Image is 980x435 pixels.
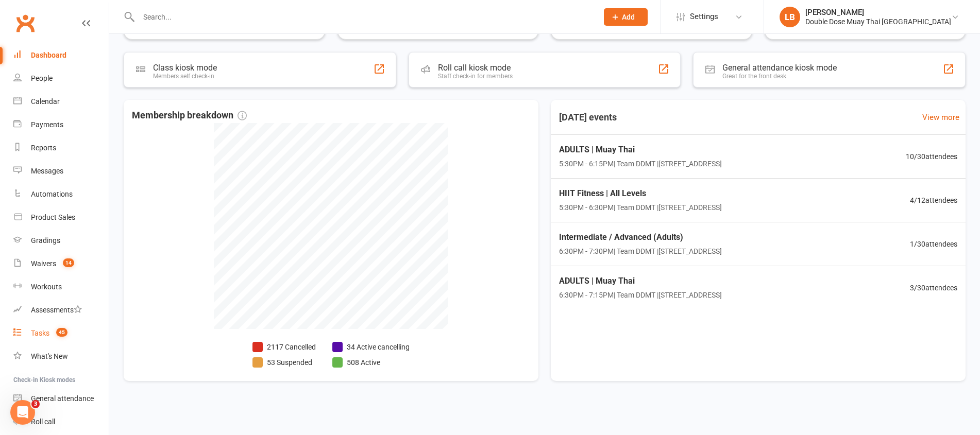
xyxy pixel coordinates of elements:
div: Members self check-in [153,73,217,80]
div: Roll call [31,417,55,426]
span: Membership breakdown [132,108,247,123]
div: What's New [31,352,68,360]
a: Clubworx [12,10,38,36]
span: 10 / 30 attendees [906,151,957,162]
div: Double Dose Muay Thai [GEOGRAPHIC_DATA] [805,17,951,26]
div: LB [780,7,800,27]
span: HIIT Fitness | All Levels [559,187,722,200]
button: Add [604,8,648,26]
div: Automations [31,190,73,198]
span: 1 / 30 attendees [910,238,957,250]
div: Calendar [31,97,60,106]
div: Payments [31,120,63,129]
span: Settings [690,5,718,28]
div: Messages [31,167,63,175]
div: Dashboard [31,51,66,59]
input: Search... [136,10,590,24]
h3: [DATE] events [551,108,625,127]
div: Great for the front desk [722,73,837,80]
div: General attendance kiosk mode [722,63,837,73]
div: Assessments [31,306,82,314]
div: Workouts [31,283,62,291]
li: 53 Suspended [252,357,316,368]
span: 45 [56,328,67,337]
div: People [31,74,53,82]
span: 3 [31,400,40,408]
span: 6:30PM - 7:15PM | Team DDMT | [STREET_ADDRESS] [559,289,722,301]
div: General attendance [31,394,94,403]
a: Automations [13,183,109,206]
a: Dashboard [13,44,109,67]
span: 6:30PM - 7:30PM | Team DDMT | [STREET_ADDRESS] [559,246,722,257]
span: ADULTS | Muay Thai [559,143,722,156]
span: 4 / 12 attendees [910,195,957,206]
div: Roll call kiosk mode [438,63,513,73]
div: Class kiosk mode [153,63,217,73]
a: Calendar [13,90,109,113]
a: Roll call [13,410,109,433]
a: Messages [13,160,109,183]
span: Intermediate / Advanced (Adults) [559,231,722,244]
a: Product Sales [13,206,109,229]
span: 14 [63,258,74,267]
div: Tasks [31,329,49,337]
span: Add [622,13,635,21]
div: Reports [31,144,56,152]
li: 2117 Cancelled [252,341,316,353]
div: Gradings [31,236,60,245]
a: Gradings [13,229,109,252]
span: 3 / 30 attendees [910,282,957,293]
li: 508 Active [332,357,410,368]
a: Waivers 14 [13,252,109,275]
span: 5:30PM - 6:15PM | Team DDMT | [STREET_ADDRESS] [559,158,722,169]
div: Product Sales [31,213,75,221]
span: ADULTS | Muay Thai [559,274,722,288]
li: 34 Active cancelling [332,341,410,353]
a: Assessments [13,299,109,322]
div: Staff check-in for members [438,73,513,80]
a: People [13,67,109,90]
a: Payments [13,113,109,136]
div: [PERSON_NAME] [805,8,951,17]
a: View more [922,111,959,124]
a: Reports [13,136,109,160]
a: General attendance kiosk mode [13,387,109,410]
a: Tasks 45 [13,322,109,345]
a: Workouts [13,275,109,299]
iframe: Intercom live chat [10,400,35,425]
span: 5:30PM - 6:30PM | Team DDMT | [STREET_ADDRESS] [559,202,722,213]
div: Waivers [31,259,56,268]
a: What's New [13,345,109,368]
